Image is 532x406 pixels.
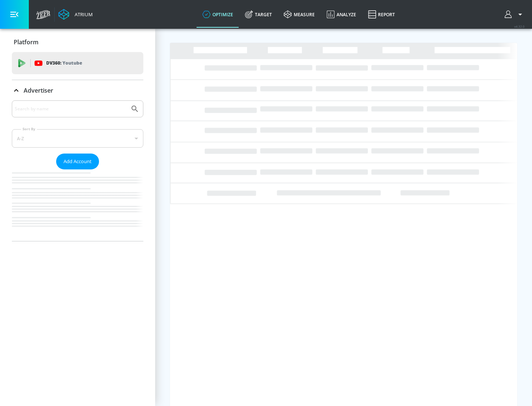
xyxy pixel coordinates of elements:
[239,1,278,28] a: Target
[514,24,525,28] span: v 4.32.0
[21,127,37,131] label: Sort By
[15,104,127,114] input: Search by name
[12,52,143,74] div: DV360: Youtube
[62,59,82,67] p: Youtube
[56,154,99,169] button: Add Account
[12,80,143,101] div: Advertiser
[12,100,143,241] div: Advertiser
[24,86,53,94] p: Advertiser
[197,1,239,28] a: optimize
[362,1,401,28] a: Report
[14,38,38,46] p: Platform
[321,1,362,28] a: Analyze
[58,9,93,20] a: Atrium
[278,1,321,28] a: measure
[12,32,143,52] div: Platform
[12,129,143,148] div: A-Z
[72,11,93,18] div: Atrium
[64,157,92,166] span: Add Account
[12,169,143,241] nav: list of Advertiser
[46,59,82,67] p: DV360:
